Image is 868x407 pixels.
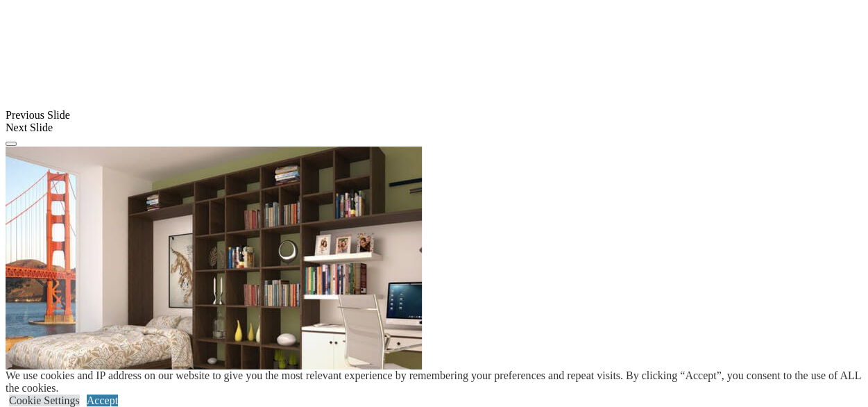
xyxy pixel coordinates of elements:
[6,369,868,394] div: We use cookies and IP address on our website to give you the most relevant experience by remember...
[87,394,118,406] a: Accept
[6,142,17,146] button: Click here to pause slide show
[9,394,80,406] a: Cookie Settings
[6,122,862,134] div: Next Slide
[6,109,862,122] div: Previous Slide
